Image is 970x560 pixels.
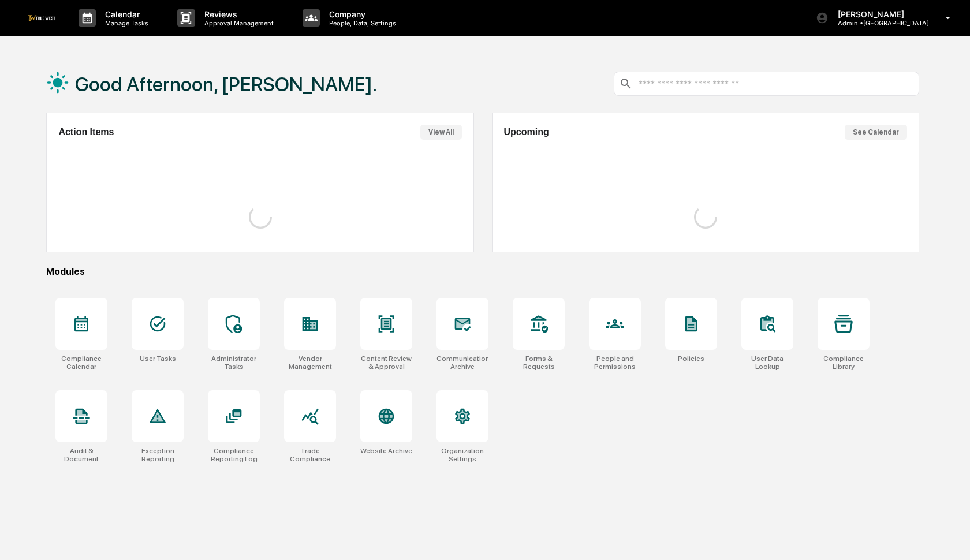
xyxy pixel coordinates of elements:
button: See Calendar [845,125,907,140]
div: Organization Settings [436,447,488,463]
div: Trade Compliance [284,447,336,463]
h2: Upcoming [504,127,549,137]
p: Admin • [GEOGRAPHIC_DATA] [829,19,929,27]
h2: Action Items [58,127,114,137]
div: Administrator Tasks [208,354,260,371]
p: [PERSON_NAME] [829,9,929,19]
div: Modules [46,266,919,277]
div: Content Review & Approval [360,354,412,371]
div: Audit & Document Logs [55,447,107,463]
div: People and Permissions [589,354,641,371]
div: Compliance Calendar [55,354,107,371]
p: Manage Tasks [96,19,154,27]
div: Forms & Requests [513,354,565,371]
div: Website Archive [360,447,412,455]
button: View All [420,125,462,140]
div: User Tasks [140,354,176,363]
h1: Good Afternoon, [PERSON_NAME]. [75,73,377,96]
div: Compliance Reporting Log [208,447,260,463]
div: User Data Lookup [741,354,793,371]
div: Policies [678,354,704,363]
p: Reviews [195,9,279,19]
p: Calendar [96,9,154,19]
p: Company [320,9,402,19]
img: logo [28,15,55,20]
p: Approval Management [195,19,279,27]
p: People, Data, Settings [320,19,402,27]
div: Compliance Library [818,354,870,371]
div: Exception Reporting [132,447,184,463]
div: Communications Archive [436,354,488,371]
div: Vendor Management [284,354,336,371]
